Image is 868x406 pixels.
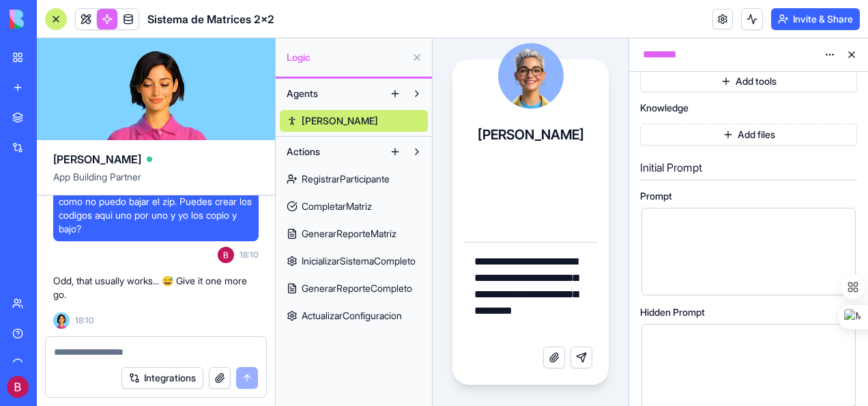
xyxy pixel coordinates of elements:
span: GenerarReporteCompleto [302,282,412,295]
span: 18:10 [75,315,94,326]
button: Agents [280,83,384,105]
button: Add tools [640,70,857,92]
a: [PERSON_NAME] [280,110,428,132]
button: Attach file [543,347,565,368]
span: Logic [287,51,406,64]
h4: [PERSON_NAME] [478,125,584,144]
img: ACg8ocISMEiQCLcJ71frT0EY_71VzGzDgFW27OOKDRUYqcdF0T-PMQ=s96-c [7,376,29,398]
span: Actions [287,145,320,159]
span: Sistema de Matrices 2x2 [147,11,274,27]
button: Add files [640,124,857,146]
button: Integrations [121,367,203,389]
a: GenerarReporteMatriz [280,223,428,245]
p: Odd, that usually works... 😅 Give it one more go. [53,274,259,301]
a: ActualizarConfiguracion [280,305,428,327]
button: Invite & Share [771,8,860,30]
span: Knowledge [640,103,689,113]
span: [PERSON_NAME] [302,114,378,128]
span: ActualizarConfiguracion [302,309,402,323]
span: Prompt [640,191,672,201]
span: Agents [287,87,318,100]
span: 18:10 [240,249,259,260]
a: GenerarReporteCompleto [280,278,428,299]
img: Ella_00000_wcx2te.png [53,312,70,329]
a: CompletarMatriz [280,195,428,217]
button: Actions [280,141,384,163]
img: ACg8ocISMEiQCLcJ71frT0EY_71VzGzDgFW27OOKDRUYqcdF0T-PMQ=s96-c [218,247,234,263]
h5: Initial Prompt [640,159,857,176]
span: CompletarMatriz [302,200,372,213]
span: [PERSON_NAME] [53,151,141,167]
span: como no puedo bajar el zip. Puedes crear los codigos aqui uno por uno y yo los copio y bajo? [59,195,253,236]
span: App Building Partner [53,170,259,195]
span: GenerarReporteMatriz [302,227,396,241]
button: Send message [570,347,592,368]
img: logo [10,10,94,29]
a: RegistrarParticipante [280,168,428,190]
span: RegistrarParticipante [302,172,390,186]
span: Hidden Prompt [640,308,705,317]
a: InicializarSistemaCompleto [280,250,428,272]
span: InicializarSistemaCompleto [302,254,416,268]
